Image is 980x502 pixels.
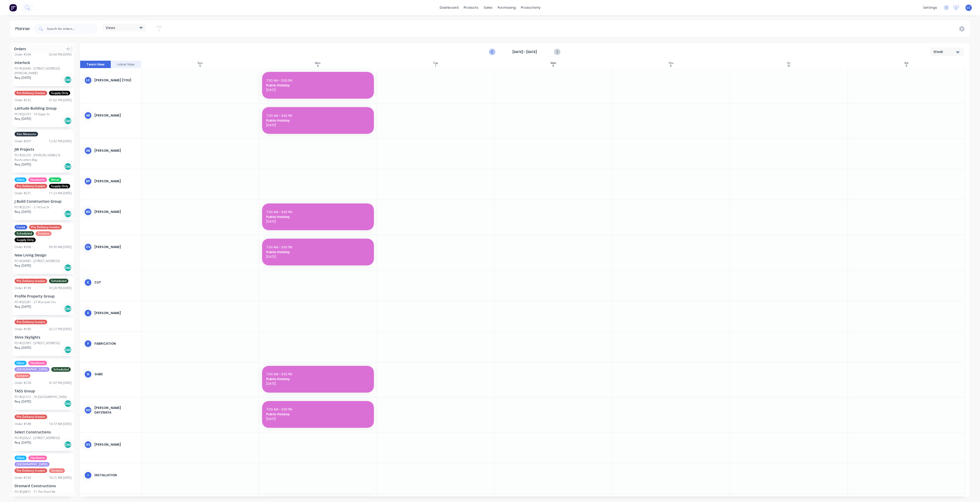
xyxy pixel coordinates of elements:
[15,91,47,95] span: Pre Delivery Invoice
[84,76,92,84] div: LC
[15,106,72,111] div: Latitude Building Group
[906,65,907,67] div: 11
[15,66,72,75] div: PO #Q5040 - [STREET_ADDRESS][PERSON_NAME]
[49,286,72,290] div: 03:28 PM [DATE]
[15,112,50,117] div: PO #Q5297 - 14 Gipps St
[15,252,72,258] div: New Living Design
[317,65,319,67] div: 6
[15,304,31,309] span: Req. [DATE]
[15,231,34,236] span: Scheduled
[15,60,72,65] div: Interlock
[84,441,92,448] div: GS
[266,407,292,411] span: 7:00 AM - 3:30 PM
[64,76,72,84] div: Del
[84,340,92,347] div: F
[94,245,137,249] div: [PERSON_NAME]
[15,205,49,210] div: PO #Q5291 - 2-14 Eve St
[266,113,292,118] span: 7:00 AM - 3:30 PM
[15,320,47,324] span: Pre Delivery Invoice
[266,83,370,88] span: Public Holiday
[15,263,31,268] span: Req. [DATE]
[670,65,672,67] div: 9
[94,406,137,415] div: [PERSON_NAME] Dayznaya
[15,399,31,404] span: Req. [DATE]
[84,309,92,317] div: E
[550,62,556,65] div: Wed
[266,377,370,381] span: Public Holiday
[94,442,137,447] div: [PERSON_NAME]
[64,117,72,125] div: Del
[84,147,92,155] div: AB
[15,259,60,263] div: PO #Q4983 - [STREET_ADDRESS]
[49,381,72,385] div: 01:07 PM [DATE]
[15,422,31,426] div: Order # 188
[266,210,292,214] span: 7:00 AM - 3:30 PM
[15,300,56,304] div: PO #Q5287 - 27 Wurrook Circ
[15,429,72,435] div: Select Constructions
[266,372,292,376] span: 7:00 AM - 3:30 PM
[15,388,72,394] div: TASS Group
[15,381,31,385] div: Order # 230
[15,177,27,182] span: Glass
[315,62,321,65] div: Mon
[28,361,47,365] span: Hardware
[15,279,47,283] span: Pre Delivery Invoice
[788,65,790,67] div: 10
[15,162,31,167] span: Req. [DATE]
[435,65,436,67] div: 7
[94,78,137,83] div: [PERSON_NAME] (You)
[15,210,31,214] span: Req. [DATE]
[49,422,72,426] div: 10:37 AM [DATE]
[15,468,47,473] span: Pre Delivery Invoice
[266,215,370,219] span: Public Holiday
[15,293,72,299] div: Profile Property Group
[15,415,47,419] span: Pre Delivery Invoice
[84,208,92,216] div: BD
[15,52,31,57] div: Order # 204
[15,117,31,121] span: Req. [DATE]
[49,91,70,95] span: Supply Only
[64,400,72,407] div: Del
[15,147,72,152] div: JW Projects
[94,280,137,285] div: Cut
[36,231,52,236] span: Screens
[84,243,92,251] div: Cv
[15,238,36,242] span: Supply Only
[49,279,68,283] span: Scheduled
[94,311,137,315] div: [PERSON_NAME]
[499,50,550,54] strong: [DATE] - [DATE]
[15,367,50,372] span: [GEOGRAPHIC_DATA]
[15,286,31,290] div: Order # 199
[15,191,31,196] div: Order # 231
[266,219,370,224] span: [DATE]
[199,65,201,67] div: 5
[64,264,72,272] div: Del
[904,62,909,65] div: Sat
[28,177,47,182] span: Hardware
[198,62,203,65] div: Sun
[64,346,72,354] div: Del
[495,4,518,11] div: purchasing
[553,65,554,67] div: 8
[84,177,92,185] div: bp
[94,179,137,184] div: [PERSON_NAME]
[29,225,62,229] span: Pre Delivery Invoice
[84,370,92,378] div: G
[51,367,71,372] span: Scheduled
[94,341,137,346] div: Fabrication
[15,436,60,440] div: PO #Q5022 - [STREET_ADDRESS]
[266,417,370,421] span: [DATE]
[481,4,495,11] div: sales
[15,475,31,480] div: Order # 169
[15,327,31,331] div: Order # 180
[84,112,92,119] div: AR
[518,4,543,11] div: productivity
[15,345,31,350] span: Req. [DATE]
[94,372,137,377] div: Gabe
[111,61,141,68] button: Label View
[49,245,72,249] div: 09:30 AM [DATE]
[15,395,67,399] div: PO #Q5153 - 7A [GEOGRAPHIC_DATA]
[64,441,72,448] div: Del
[9,4,17,11] img: Factory
[64,163,72,170] div: Del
